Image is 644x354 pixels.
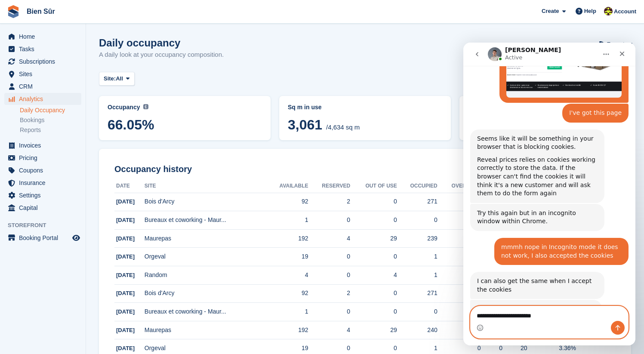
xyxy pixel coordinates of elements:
[438,307,481,316] div: 0
[108,117,262,132] span: 66.05%
[265,266,308,285] td: 4
[114,179,145,193] th: Date
[116,235,135,242] span: [DATE]
[308,266,351,285] td: 0
[397,344,438,353] div: 1
[4,189,81,201] a: menu
[7,5,20,18] img: stora-icon-8386f47178a22dfd0bd8f6a31ec36ba5ce8667c1dd55bd0f319d3a0aa187defe.svg
[397,271,438,280] div: 1
[265,179,308,193] th: Available
[19,232,71,244] span: Booking Portal
[99,37,224,49] h1: Daily occupancy
[19,31,71,43] span: Home
[114,164,616,174] h2: Occupancy history
[145,211,266,230] td: Bureaux et coworking - Maur...
[19,93,71,105] span: Analytics
[288,103,442,112] abbr: Current breakdown of sq m occupied
[438,271,481,280] div: 0
[145,193,266,211] td: Bois d'Arcy
[438,344,481,353] div: 0
[116,327,135,333] span: [DATE]
[145,179,266,193] th: Site
[604,7,613,15] img: Marie Tran
[4,31,81,43] a: menu
[308,229,351,248] td: 4
[19,55,71,68] span: Subscriptions
[19,68,71,80] span: Sites
[4,177,81,189] a: menu
[4,80,81,92] a: menu
[108,104,140,111] span: Occupancy
[116,290,135,296] span: [DATE]
[438,197,481,206] div: 7
[145,248,266,266] td: Orgeval
[116,198,135,205] span: [DATE]
[308,248,351,266] td: 0
[116,253,135,260] span: [DATE]
[4,55,81,68] a: menu
[308,193,351,211] td: 2
[104,74,116,83] span: Site:
[397,289,438,298] div: 271
[350,266,397,285] td: 4
[542,7,559,15] span: Create
[265,211,308,230] td: 1
[288,104,322,111] span: Sq m in use
[463,43,635,345] iframe: Intercom live chat
[308,211,351,230] td: 0
[23,4,59,18] a: Bien Sûr
[4,43,81,55] a: menu
[326,123,360,131] span: /4,634 sq m
[19,152,71,164] span: Pricing
[4,139,81,151] a: menu
[397,197,438,206] div: 271
[265,193,308,211] td: 92
[4,232,81,244] a: menu
[397,215,438,225] div: 0
[19,43,71,55] span: Tasks
[308,303,351,321] td: 0
[397,179,438,193] th: Occupied
[397,234,438,243] div: 239
[350,229,397,248] td: 29
[19,80,71,92] span: CRM
[265,284,308,303] td: 92
[438,252,481,261] div: 0
[350,193,397,211] td: 0
[19,202,71,214] span: Capital
[4,68,81,80] a: menu
[350,248,397,266] td: 0
[397,307,438,316] div: 0
[99,72,135,86] button: Site: All
[397,326,438,335] div: 240
[481,344,502,353] div: 0
[145,321,266,339] td: Maurepas
[145,284,266,303] td: Bois d'Arcy
[116,74,123,83] span: All
[116,217,135,223] span: [DATE]
[143,104,148,109] img: icon-info-grey-7440780725fd019a000dd9b08b2336e03edf1995a4989e88bcd33f0948082b44.svg
[308,321,351,339] td: 4
[350,284,397,303] td: 0
[600,37,631,51] button: Export
[116,308,135,315] span: [DATE]
[350,303,397,321] td: 0
[4,202,81,214] a: menu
